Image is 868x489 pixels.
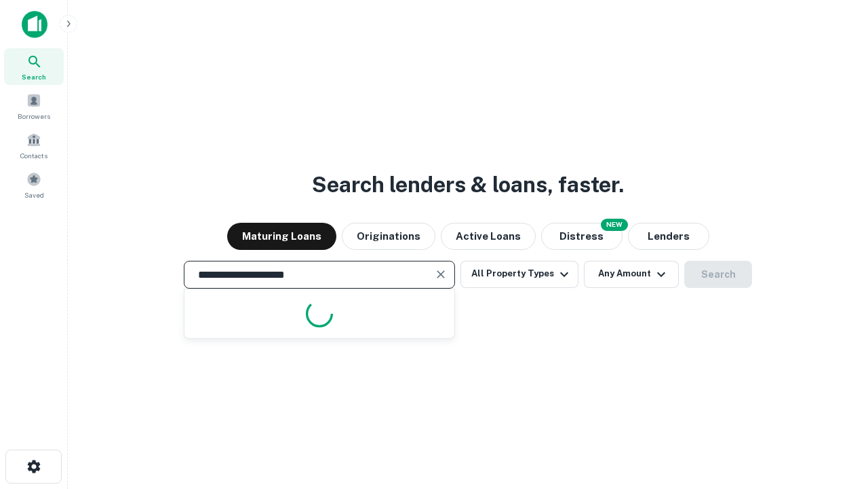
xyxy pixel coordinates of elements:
a: Search [4,48,64,85]
button: All Property Types [460,261,578,288]
button: Lenders [628,223,709,250]
span: Search [22,71,46,82]
img: capitalize-icon.png [22,11,47,38]
a: Borrowers [4,88,64,124]
button: Search distressed loans with lien and other non-mortgage details. [541,223,623,250]
button: Active Loans [441,223,536,250]
span: Contacts [20,150,47,161]
iframe: Chat Widget [800,380,868,446]
button: Any Amount [584,261,679,288]
a: Saved [4,166,64,203]
button: Clear [431,265,450,284]
a: Contacts [4,127,64,164]
h3: Search lenders & loans, faster. [312,168,624,201]
span: Borrowers [18,111,50,122]
span: Saved [24,189,44,200]
button: Originations [342,223,435,250]
button: Maturing Loans [227,223,336,250]
div: NEW [601,219,628,231]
